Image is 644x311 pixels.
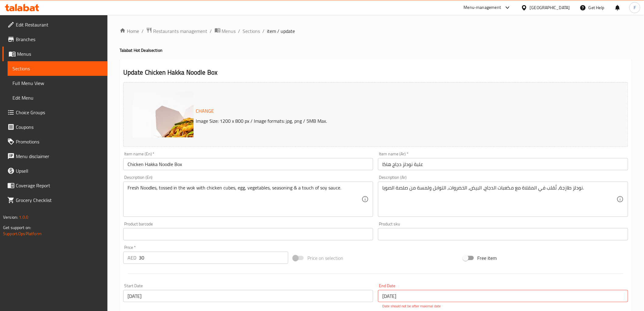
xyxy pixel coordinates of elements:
[16,153,103,160] span: Menu disclaimer
[16,182,103,189] span: Coverage Report
[16,109,103,116] span: Choice Groups
[2,105,107,120] a: Choice Groups
[2,164,107,178] a: Upsell
[16,36,103,43] span: Branches
[8,61,107,76] a: Sections
[2,120,107,134] a: Coupons
[17,50,103,58] span: Menus
[16,167,103,175] span: Upsell
[196,107,214,115] span: Change
[16,196,103,204] span: Grocery Checklist
[128,254,136,261] p: AED
[2,47,107,61] a: Menus
[382,303,624,309] p: Date should not be after maximal date
[3,213,18,221] span: Version:
[153,27,208,35] span: Restaurants management
[3,224,31,231] span: Get support on:
[2,178,107,193] a: Coverage Report
[139,252,288,264] input: Please enter price
[243,27,260,35] a: Sections
[16,21,103,28] span: Edit Restaurant
[2,32,107,47] a: Branches
[16,138,103,145] span: Promotions
[307,254,343,262] span: Price on selection
[142,27,144,35] li: /
[263,27,265,35] li: /
[2,17,107,32] a: Edit Restaurant
[267,27,295,35] span: item / update
[2,193,107,207] a: Grocery Checklist
[378,158,628,170] input: Enter name Ar
[378,228,628,240] input: Please enter product sku
[120,27,632,35] nav: breadcrumb
[3,230,42,238] a: Support.OpsPlatform
[222,27,236,35] span: Menus
[123,158,373,170] input: Enter name En
[123,228,373,240] input: Please enter product barcode
[194,117,558,125] p: Image Size: 1200 x 800 px / Image formats: jpg, png / 5MB Max.
[210,27,212,35] li: /
[215,27,236,35] a: Menus
[2,149,107,164] a: Menu disclaimer
[120,47,632,53] h4: Talabat Hot Deal section
[12,94,103,101] span: Edit Menu
[382,185,617,214] textarea: نودلز طازجة، تُقلب في المقلاة مع مكعبات الدجاج، البيض، الخضروات، التوابل ولمسة من صلصة الصويا.
[478,254,497,262] span: Free item
[128,185,362,214] textarea: Fresh Noodles, tossed in the wok with chicken cubes, egg, vegetables, seasoning & a touch of soy ...
[123,68,628,77] h2: Update Chicken Hakka Noodle Box
[12,65,103,72] span: Sections
[634,4,636,11] span: F
[133,92,254,214] img: 3d80a63b7cc4cddd288d6a810083ce7c.jpeg
[8,90,107,105] a: Edit Menu
[16,123,103,131] span: Coupons
[238,27,240,35] li: /
[19,213,28,221] span: 1.0.0
[120,27,139,35] a: Home
[8,76,107,90] a: Full Menu View
[464,4,501,11] div: Menu-management
[146,27,208,35] a: Restaurants management
[530,4,570,11] div: [GEOGRAPHIC_DATA]
[2,134,107,149] a: Promotions
[194,105,217,117] button: Change
[12,80,103,87] span: Full Menu View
